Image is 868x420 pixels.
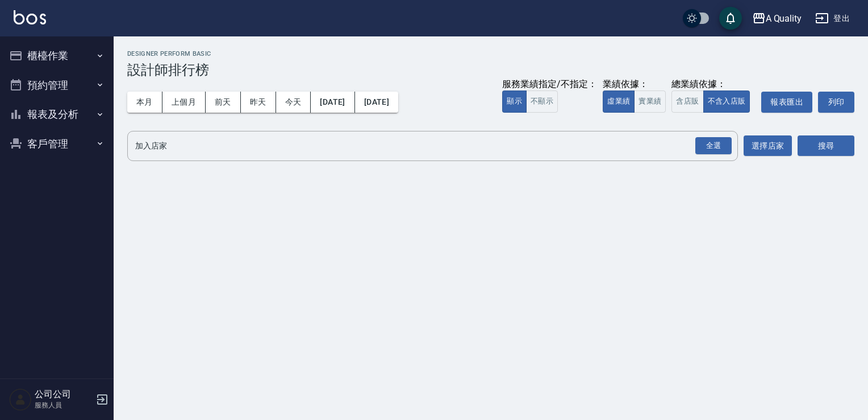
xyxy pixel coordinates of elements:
[206,92,241,113] button: 前天
[127,92,162,113] button: 本月
[5,129,109,159] button: 客戶管理
[241,92,276,113] button: 昨天
[603,79,666,90] div: 業績依據：
[603,90,635,113] button: 虛業績
[127,62,854,78] h3: 設計師排行榜
[761,92,812,113] button: 報表匯出
[811,8,854,29] button: 登出
[671,90,703,113] button: 含店販
[766,11,802,26] div: A Quality
[5,71,109,100] button: 預約管理
[744,135,792,157] button: 選擇店家
[695,137,732,155] div: 全選
[311,92,354,113] button: [DATE]
[355,92,398,113] button: [DATE]
[693,135,734,157] button: Open
[818,92,854,113] button: 列印
[526,90,558,113] button: 不顯示
[132,136,716,156] input: 店家名稱
[748,7,807,30] button: A Quality
[671,79,756,90] div: 總業績依據：
[276,92,311,113] button: 今天
[35,400,93,410] p: 服務人員
[719,7,742,30] button: save
[502,90,527,113] button: 顯示
[127,50,854,57] h2: Designer Perform Basic
[502,79,597,90] div: 服務業績指定/不指定：
[634,90,666,113] button: 實業績
[162,92,206,113] button: 上個月
[14,10,46,24] img: Logo
[35,389,93,400] h5: 公司公司
[798,135,854,157] button: 搜尋
[9,388,32,411] img: Person
[703,90,750,113] button: 不含入店販
[5,41,109,71] button: 櫃檯作業
[5,100,109,129] button: 報表及分析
